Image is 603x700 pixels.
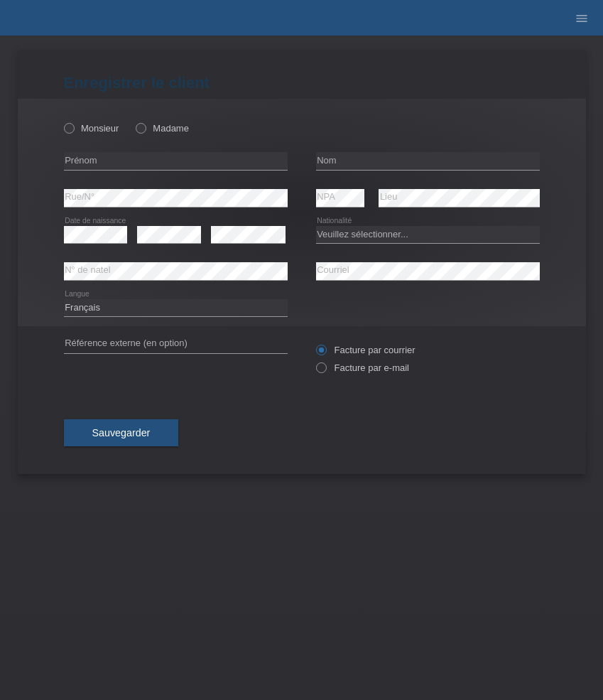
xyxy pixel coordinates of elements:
[64,123,119,134] label: Monsieur
[316,362,325,380] input: Facture par e-mail
[316,345,415,355] label: Facture par courrier
[136,123,189,134] label: Madame
[64,123,73,132] input: Monsieur
[575,11,589,26] i: menu
[136,123,145,132] input: Madame
[64,74,540,92] h1: Enregistrer le client
[92,427,151,438] span: Sauvegarder
[64,419,179,446] button: Sauvegarder
[567,14,596,22] a: menu
[316,345,325,362] input: Facture par courrier
[316,362,409,373] label: Facture par e-mail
